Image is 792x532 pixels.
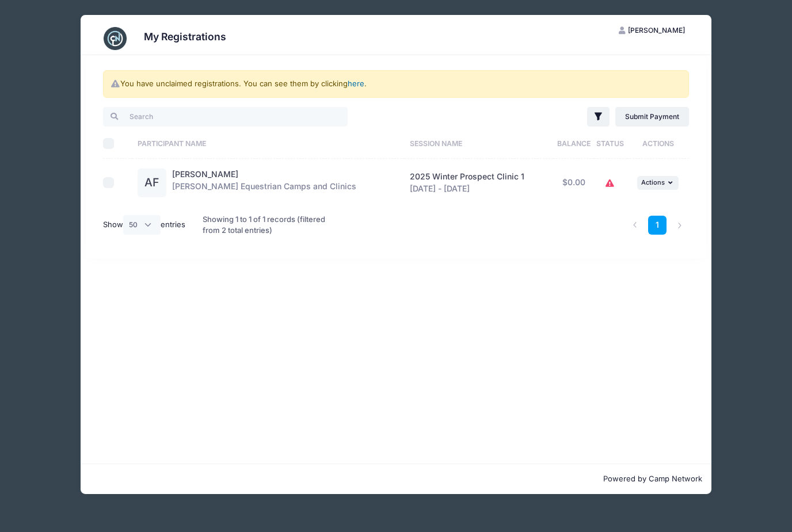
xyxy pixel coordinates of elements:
span: 2025 Winter Prospect Clinic 1 [410,171,524,181]
input: Search [103,107,348,127]
a: here [348,79,364,88]
div: AF [138,169,166,197]
h3: My Registrations [144,30,226,43]
div: Showing 1 to 1 of 1 records (filtered from 2 total entries) [203,206,341,244]
div: [DATE] - [DATE] [410,171,547,195]
label: Show entries [103,215,186,235]
a: Submit Payment [615,107,690,127]
a: [PERSON_NAME] [172,169,238,179]
th: Status: activate to sort column ascending [594,128,627,159]
a: 1 [648,216,667,235]
button: Actions [637,176,679,190]
th: Select All [103,128,132,159]
p: Powered by Camp Network [90,473,702,485]
img: CampNetwork [104,27,127,50]
td: $0.00 [553,159,593,206]
th: Balance: activate to sort column ascending [553,128,593,159]
select: Showentries [123,215,161,235]
th: Participant Name: activate to sort column ascending [132,128,405,159]
th: Actions: activate to sort column ascending [627,128,690,159]
div: You have unclaimed registrations. You can see them by clicking . [103,70,690,98]
th: Session Name: activate to sort column ascending [405,128,554,159]
div: [PERSON_NAME] Equestrian Camps and Clinics [172,169,356,197]
button: [PERSON_NAME] [608,21,695,40]
span: Actions [641,178,665,186]
a: AF [138,178,166,188]
span: [PERSON_NAME] [628,26,685,35]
